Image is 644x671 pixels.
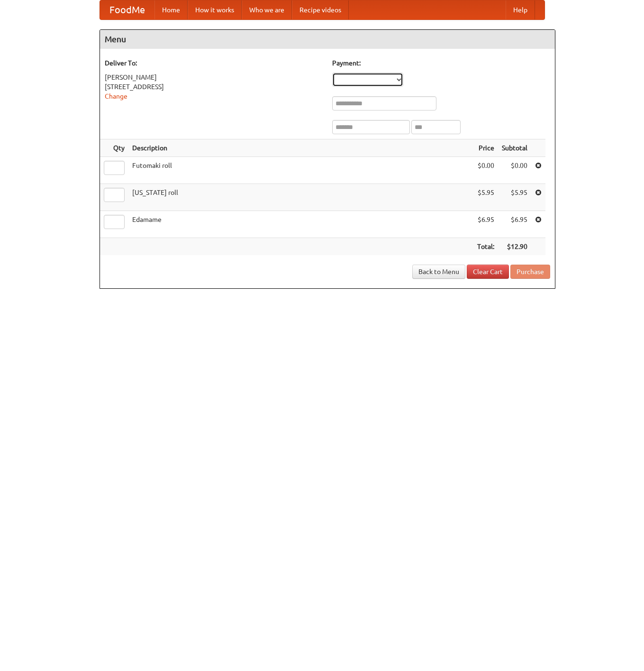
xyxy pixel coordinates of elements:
td: $5.95 [498,184,531,211]
a: Clear Cart [467,265,509,279]
td: $5.95 [473,184,498,211]
td: $6.95 [473,211,498,238]
a: Recipe videos [292,0,349,19]
th: $12.90 [498,238,531,256]
a: Help [506,0,535,19]
td: [US_STATE] roll [128,184,473,211]
th: Price [473,139,498,157]
a: How it works [188,0,242,19]
td: $0.00 [473,157,498,184]
th: Qty [100,139,128,157]
th: Subtotal [498,139,531,157]
td: Edamame [128,211,473,238]
div: [STREET_ADDRESS] [105,82,323,92]
a: Back to Menu [412,265,465,279]
h5: Deliver To: [105,58,323,68]
th: Description [128,139,473,157]
a: FoodMe [100,0,154,19]
div: [PERSON_NAME] [105,73,323,82]
button: Purchase [510,265,550,279]
td: $0.00 [498,157,531,184]
td: Futomaki roll [128,157,473,184]
h4: Menu [100,30,555,49]
a: Change [105,92,127,100]
a: Who we are [242,0,292,19]
h5: Payment: [332,58,550,68]
a: Home [154,0,188,19]
th: Total: [473,238,498,256]
td: $6.95 [498,211,531,238]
